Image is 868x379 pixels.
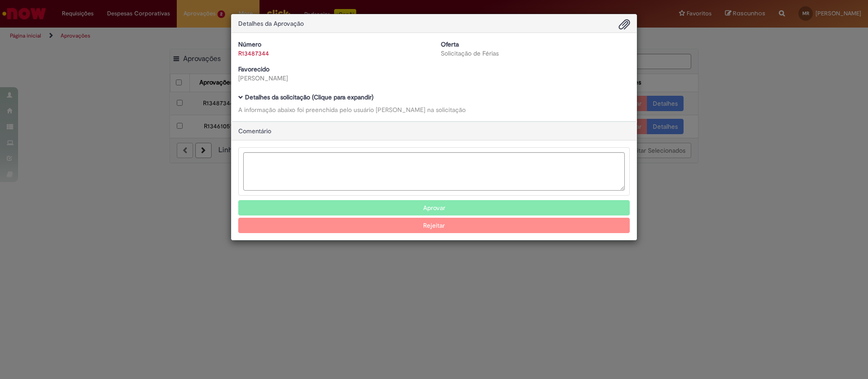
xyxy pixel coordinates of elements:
[245,93,373,101] b: Detalhes da solicitação (Clique para expandir)
[441,40,459,48] b: Oferta
[238,200,630,215] button: Aprovar
[238,105,630,114] div: A informação abaixo foi preenchida pelo usuário [PERSON_NAME] na solicitação
[441,49,630,58] div: Solicitação de Férias
[238,49,269,57] a: R13487344
[238,218,630,233] button: Rejeitar
[238,127,271,135] span: Comentário
[238,94,630,101] h5: Detalhes da solicitação (Clique para expandir)
[238,40,261,48] b: Número
[238,74,427,83] div: [PERSON_NAME]
[238,19,304,28] span: Detalhes da Aprovação
[238,65,269,73] b: Favorecido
